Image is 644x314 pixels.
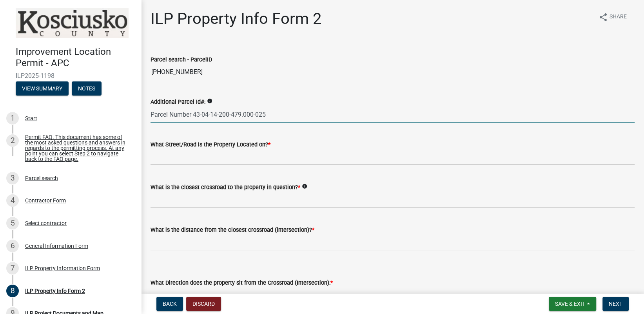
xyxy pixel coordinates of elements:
[16,46,135,69] h4: Improvement Location Permit - APC
[6,240,19,252] div: 6
[16,8,129,38] img: Kosciusko County, Indiana
[592,9,633,25] button: shareShare
[186,297,221,311] button: Discard
[6,194,19,207] div: 4
[151,99,205,105] label: Additional Parcel Id#:
[555,301,585,307] span: Save & Exit
[302,184,307,189] i: info
[72,86,102,92] wm-modal-confirm: Notes
[151,142,270,148] label: What Street/Road is the Property Located on?
[6,172,19,184] div: 3
[25,220,67,226] div: Select contractor
[25,134,129,162] div: Permit FAQ. This document has some of the most asked questions and answers in regards to the perm...
[602,297,629,311] button: Next
[151,280,333,286] label: What Direction does the property sit from the Crossroad (Intersection):
[25,288,85,294] div: ILP Property Info Form 2
[151,185,300,190] label: What is the closest crossroad to the property in question?
[25,243,88,249] div: General Information Form
[16,86,69,92] wm-modal-confirm: Summary
[6,112,19,125] div: 1
[25,115,37,121] div: Start
[599,13,608,22] i: share
[610,13,627,22] span: Share
[151,57,212,63] label: Parcel search - ParcelID
[163,301,177,307] span: Back
[207,98,212,104] i: info
[6,134,19,147] div: 2
[25,265,100,271] div: ILP Property Information Form
[6,285,19,297] div: 8
[6,262,19,274] div: 7
[25,198,66,203] div: Contractor Form
[151,227,314,233] label: What is the distance from the closest crossroad (intersection)?
[16,81,69,96] button: View Summary
[16,72,125,79] span: ILP2025-1198
[25,175,58,181] div: Parcel search
[549,297,596,311] button: Save & Exit
[72,81,102,96] button: Notes
[151,9,321,28] h1: ILP Property Info Form 2
[609,301,622,307] span: Next
[156,297,183,311] button: Back
[6,217,19,229] div: 5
